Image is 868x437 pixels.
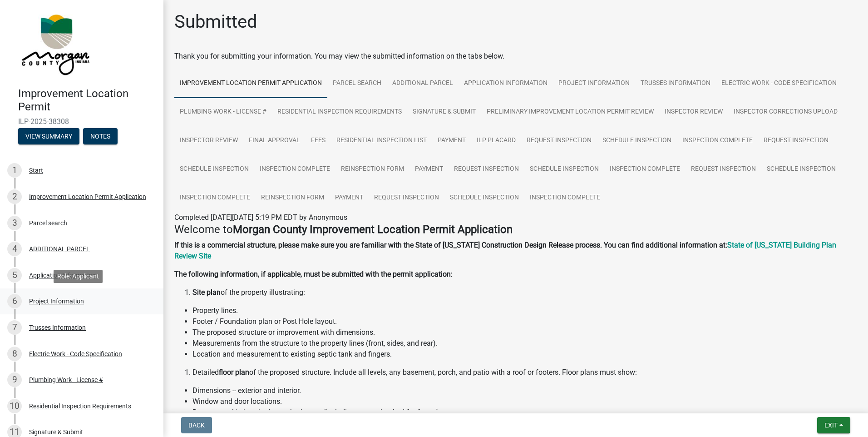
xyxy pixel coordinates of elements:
[192,327,857,338] li: The proposed structure or improvement with dimensions.
[686,155,761,184] a: Request Inspection
[174,213,347,222] span: Completed [DATE][DATE] 5:19 PM EDT by Anonymous
[728,98,843,127] a: Inspector Corrections Upload
[29,403,131,409] div: Residential Inspection Requirements
[716,69,842,98] a: Electric Work - Code Specification
[174,69,327,98] a: Improvement Location Permit Application
[174,126,243,155] a: Inspector Review
[174,155,254,184] a: Schedule Inspection
[330,184,369,213] a: Payment
[29,429,83,435] div: Signature & Submit
[7,320,22,335] div: 7
[29,351,122,357] div: Electric Work - Code Specification
[677,126,758,155] a: Inspection Complete
[29,377,103,383] div: Plumbing Work - License #
[272,98,407,127] a: Residential Inspection Requirements
[192,349,857,360] li: Location and measurement to existing septic tank and fingers.
[233,223,513,236] strong: Morgan County Improvement Location Permit Application
[54,270,103,283] div: Role: Applicant
[174,184,256,213] a: Inspection Complete
[18,128,79,144] button: View Summary
[174,241,836,260] a: State of [US_STATE] Building Plan Review Site
[174,241,727,249] strong: If this is a commercial structure, please make sure you are familiar with the State of [US_STATE]...
[18,87,156,114] h4: Improvement Location Permit
[369,184,444,213] a: Request Inspection
[188,422,205,429] span: Back
[444,184,524,213] a: Schedule Inspection
[7,216,22,230] div: 3
[192,396,857,407] li: Window and door locations.
[219,368,249,377] strong: floor plan
[387,69,459,98] a: ADDITIONAL PARCEL
[243,126,306,155] a: Final Approval
[521,126,597,155] a: Request Inspection
[29,272,96,278] div: Application Information
[254,155,335,184] a: Inspection Complete
[7,189,22,204] div: 2
[83,128,118,144] button: Notes
[409,155,449,184] a: Payment
[83,133,118,140] wm-modal-confirm: Notes
[192,288,221,297] strong: Site plan
[7,163,22,178] div: 1
[29,167,43,174] div: Start
[553,69,635,98] a: Project Information
[7,268,22,283] div: 5
[18,10,91,78] img: Morgan County, Indiana
[524,184,606,213] a: Inspection Complete
[192,385,857,396] li: Dimensions -- exterior and interior.
[174,98,272,127] a: Plumbing Work - License #
[758,126,834,155] a: Request Inspection
[432,126,471,155] a: Payment
[174,270,453,278] strong: The following information, if applicable, must be submitted with the permit application:
[192,338,857,349] li: Measurements from the structure to the property lines (front, sides, and rear).
[331,126,432,155] a: Residential Inspection List
[407,98,481,127] a: Signature & Submit
[18,117,145,126] span: ILP-2025-38308
[29,220,67,226] div: Parcel search
[7,372,22,387] div: 9
[597,126,677,155] a: Schedule Inspection
[192,305,857,316] li: Property lines.
[174,223,857,236] h4: Welcome to
[7,242,22,256] div: 4
[524,155,604,184] a: Schedule Inspection
[29,246,90,252] div: ADDITIONAL PARCEL
[659,98,728,127] a: Inspector Review
[817,417,850,433] button: Exit
[18,133,79,140] wm-modal-confirm: Summary
[174,11,257,33] h1: Submitted
[335,155,409,184] a: Reinspection Form
[327,69,387,98] a: Parcel search
[192,287,857,298] li: of the property illustrating:
[306,126,331,155] a: Fees
[604,155,686,184] a: Inspection Complete
[7,294,22,308] div: 6
[7,347,22,361] div: 8
[192,367,857,378] li: Detailed of the proposed structure. Include all levels, any basement, porch, and patio with a roo...
[824,422,838,429] span: Exit
[471,126,521,155] a: ILP Placard
[29,324,86,331] div: Trusses Information
[181,417,212,433] button: Back
[192,407,857,418] li: Room use -- kitchen, bedroom, bathroom (including areas plumbed for future), etc.
[459,69,553,98] a: Application Information
[174,51,857,62] div: Thank you for submitting your information. You may view the submitted information on the tabs below.
[29,194,146,200] div: Improvement Location Permit Application
[7,399,22,413] div: 10
[256,184,330,213] a: Reinspection Form
[481,98,659,127] a: Preliminary Improvement Location Permit Review
[761,155,841,184] a: Schedule Inspection
[449,155,524,184] a: Request Inspection
[192,316,857,327] li: Footer / Foundation plan or Post Hole layout.
[29,298,84,304] div: Project Information
[635,69,716,98] a: Trusses Information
